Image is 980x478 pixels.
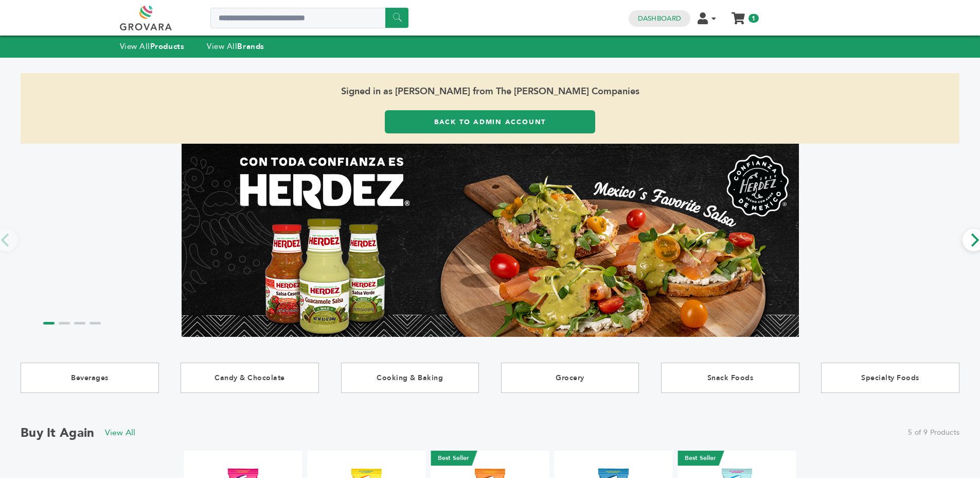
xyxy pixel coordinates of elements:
span: 5 of 9 Products [908,428,959,438]
a: Dashboard [638,14,681,23]
h2: Buy it Again [21,424,95,441]
li: Page dot 4 [90,322,101,325]
li: Page dot 2 [59,322,70,325]
a: Cooking & Baking [341,363,479,393]
a: My Cart [732,9,744,20]
strong: Products [150,41,184,52]
a: Beverages [21,363,159,393]
a: Specialty Foods [821,363,959,393]
li: Page dot 3 [74,322,85,325]
span: Signed in as [PERSON_NAME] from The [PERSON_NAME] Companies [21,73,959,110]
a: View All [105,427,136,438]
li: Page dot 1 [43,322,55,325]
img: Marketplace Top Banner 1 [182,144,799,337]
a: Candy & Chocolate [181,363,319,393]
input: Search a product or brand... [210,8,408,28]
a: Grocery [501,363,639,393]
a: View AllProducts [120,41,185,52]
a: Back to Admin Account [385,110,595,133]
a: Snack Foods [661,363,799,393]
a: View AllBrands [207,41,264,52]
strong: Brands [237,41,264,52]
span: 1 [749,14,758,23]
